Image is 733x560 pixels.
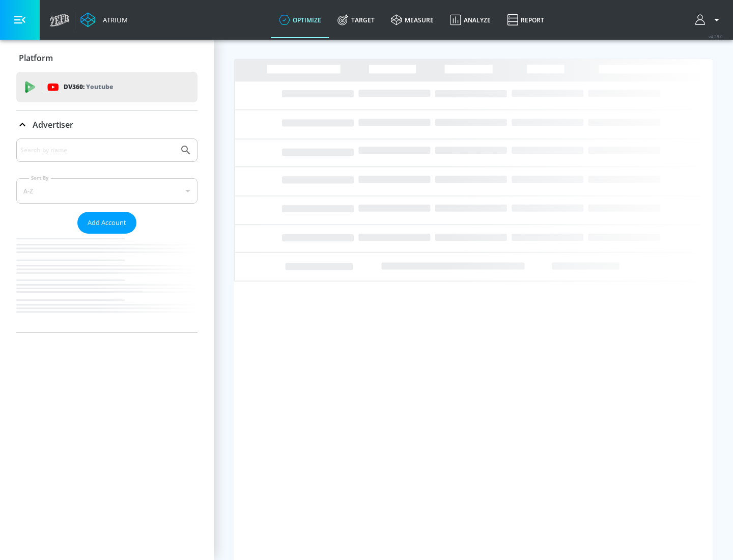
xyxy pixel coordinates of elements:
[19,52,53,64] p: Platform
[20,144,175,157] input: Search by name
[16,178,198,204] div: A-Z
[80,12,128,27] a: Atrium
[499,2,552,38] a: Report
[329,2,383,38] a: Target
[16,138,198,332] div: Advertiser
[16,44,198,72] div: Platform
[29,175,51,181] label: Sort By
[709,34,723,39] span: v 4.28.0
[383,2,442,38] a: measure
[77,212,136,234] button: Add Account
[271,2,329,38] a: optimize
[16,72,198,102] div: DV360: Youtube
[86,81,113,92] p: Youtube
[16,110,198,139] div: Advertiser
[88,217,126,229] span: Add Account
[442,2,499,38] a: Analyze
[16,234,198,332] nav: list of Advertiser
[64,81,113,93] p: DV360:
[99,15,128,24] div: Atrium
[33,119,73,130] p: Advertiser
